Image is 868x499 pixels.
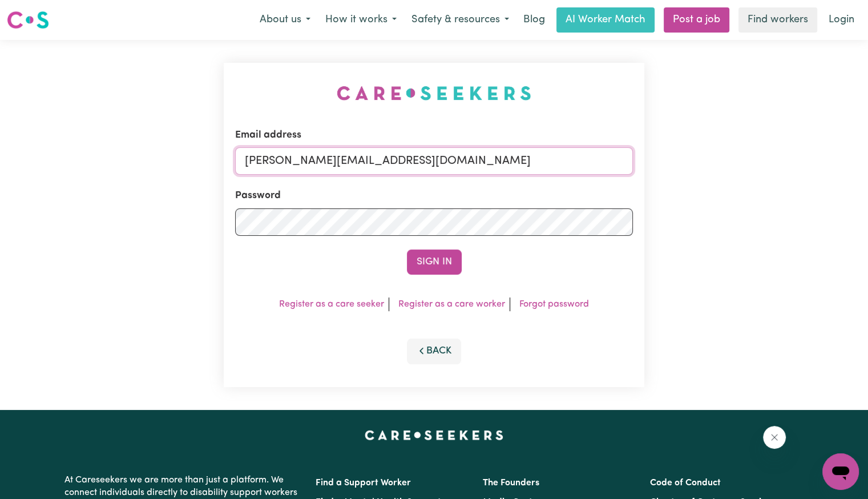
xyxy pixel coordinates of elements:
button: How it works [318,8,404,32]
a: Forgot password [519,300,589,309]
button: Back [407,339,462,364]
label: Email address [235,128,301,143]
a: Code of Conduct [650,478,721,488]
span: Need any help? [7,8,69,17]
a: The Founders [483,478,539,488]
a: Find workers [738,7,817,33]
a: AI Worker Match [556,7,655,33]
button: Safety & resources [404,8,516,32]
a: Careseekers logo [7,7,49,33]
a: Blog [516,7,552,33]
a: Register as a care worker [398,300,505,309]
a: Careseekers home page [365,430,503,440]
iframe: Button to launch messaging window [822,453,859,490]
a: Register as a care seeker [279,300,384,309]
a: Post a job [664,7,729,33]
input: Email address [235,147,633,175]
iframe: Close message [763,426,786,449]
a: Login [822,7,861,33]
label: Password [235,188,281,203]
button: Sign In [407,249,462,275]
a: Find a Support Worker [316,478,411,488]
img: Careseekers logo [7,10,49,30]
button: About us [252,8,318,32]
